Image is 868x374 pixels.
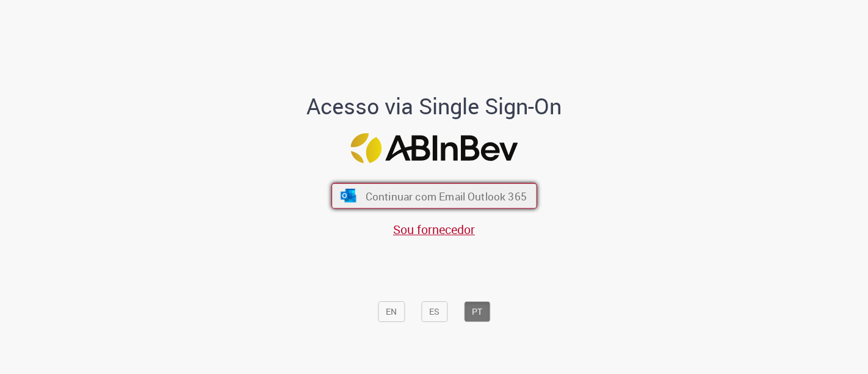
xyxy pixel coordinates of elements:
img: Logo ABInBev [350,133,518,163]
img: ícone Azure/Microsoft 360 [339,189,357,202]
button: ES [421,301,447,322]
h1: Acesso via Single Sign-On [265,94,604,119]
span: Continuar com Email Outlook 365 [365,189,526,203]
button: EN [378,301,405,322]
button: ícone Azure/Microsoft 360 Continuar com Email Outlook 365 [331,183,537,209]
button: PT [464,301,490,322]
a: Sou fornecedor [393,221,475,238]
